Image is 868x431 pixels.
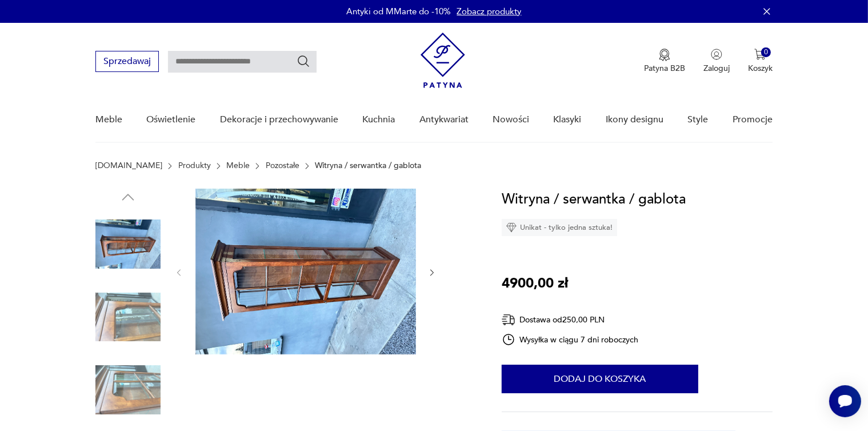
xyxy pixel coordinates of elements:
[703,63,730,74] p: Zaloguj
[220,98,338,142] a: Dekoracje i przechowywanie
[502,219,617,236] div: Unikat - tylko jedna sztuka!
[178,161,211,170] a: Produkty
[606,98,663,142] a: Ikony designu
[421,33,465,88] img: Patyna - sklep z meblami i dekoracjami vintage
[195,189,416,354] img: Zdjęcie produktu Witryna / serwantka / gablota
[297,54,310,68] button: Szukaj
[733,98,773,142] a: Promocje
[644,49,685,74] a: Ikona medaluPatyna B2B
[95,51,159,72] button: Sprzedawaj
[644,63,685,74] p: Patyna B2B
[502,333,639,346] div: Wysyłka w ciągu 7 dni roboczych
[761,47,771,57] div: 0
[829,385,861,417] iframe: Smartsupp widget button
[554,98,582,142] a: Klasyki
[419,98,469,142] a: Antykwariat
[147,98,196,142] a: Oświetlenie
[362,98,395,142] a: Kuchnia
[687,98,708,142] a: Style
[506,222,517,233] img: Ikona diamentu
[266,161,299,170] a: Pozostałe
[748,63,773,74] p: Koszyk
[347,6,451,17] p: Antyki od MMarte do -10%
[457,6,522,17] a: Zobacz produkty
[315,161,421,170] p: Witryna / serwantka / gablota
[95,285,161,350] img: Zdjęcie produktu Witryna / serwantka / gablota
[493,98,529,142] a: Nowości
[95,211,161,277] img: Zdjęcie produktu Witryna / serwantka / gablota
[711,49,722,60] img: Ikonka użytkownika
[502,313,515,327] img: Ikona dostawy
[754,49,766,60] img: Ikona koszyka
[644,49,685,74] button: Patyna B2B
[95,98,122,142] a: Meble
[226,161,250,170] a: Meble
[502,189,686,210] h1: Witryna / serwantka / gablota
[95,357,161,422] img: Zdjęcie produktu Witryna / serwantka / gablota
[703,49,730,74] button: Zaloguj
[659,49,670,61] img: Ikona medalu
[748,49,773,74] button: 0Koszyk
[502,365,698,393] button: Dodaj do koszyka
[502,313,639,327] div: Dostawa od 250,00 PLN
[502,273,568,294] p: 4900,00 zł
[95,58,159,66] a: Sprzedawaj
[95,161,162,170] a: [DOMAIN_NAME]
